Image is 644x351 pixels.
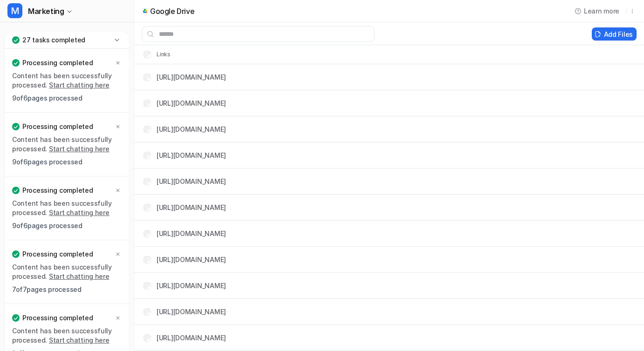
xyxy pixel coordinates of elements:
[150,7,194,16] p: Google Drive
[49,145,110,153] a: Start chatting here
[22,122,93,131] p: Processing completed
[12,135,122,154] p: Content has been successfully processed.
[157,177,226,185] a: [URL][DOMAIN_NAME]
[49,272,110,280] a: Start chatting here
[12,157,122,167] p: 9 of 6 pages processed
[22,35,85,45] p: 27 tasks completed
[22,58,93,67] p: Processing completed
[22,186,93,195] p: Processing completed
[143,9,147,13] img: google_drive icon
[22,313,93,323] p: Processing completed
[157,282,226,290] a: [URL][DOMAIN_NAME]
[157,229,226,237] a: [URL][DOMAIN_NAME]
[136,49,171,60] th: Links
[12,199,122,217] p: Content has been successfully processed.
[28,5,64,18] span: Marketing
[12,326,122,345] p: Content has been successfully processed.
[157,151,226,159] a: [URL][DOMAIN_NAME]
[12,263,122,281] p: Content has been successfully processed.
[157,125,226,133] a: [URL][DOMAIN_NAME]
[12,94,122,103] p: 9 of 6 pages processed
[157,256,226,263] a: [URL][DOMAIN_NAME]
[157,334,226,342] a: [URL][DOMAIN_NAME]
[157,73,226,81] a: [URL][DOMAIN_NAME]
[49,336,110,344] a: Start chatting here
[592,27,637,40] button: Add Files
[12,221,122,230] p: 9 of 6 pages processed
[22,250,93,259] p: Processing completed
[571,3,624,19] button: Learn more
[157,99,226,107] a: [URL][DOMAIN_NAME]
[49,209,110,216] a: Start chatting here
[584,6,619,16] span: Learn more
[7,3,22,18] span: M
[157,203,226,211] a: [URL][DOMAIN_NAME]
[49,81,110,89] a: Start chatting here
[12,71,122,90] p: Content has been successfully processed.
[12,285,122,294] p: 7 of 7 pages processed
[157,308,226,316] a: [URL][DOMAIN_NAME]
[4,28,130,41] a: Chat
